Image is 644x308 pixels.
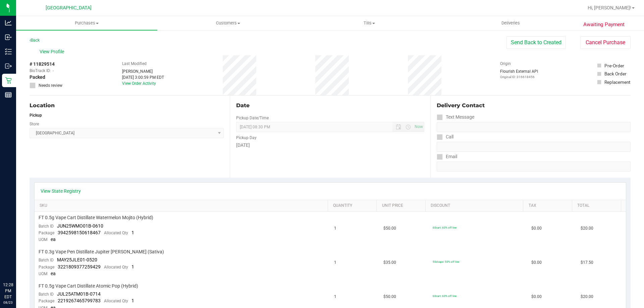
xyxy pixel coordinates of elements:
span: BioTrack ID: [30,68,51,74]
span: Allocated Qty [104,231,128,235]
span: ea [51,271,56,276]
a: Purchases [16,16,157,30]
span: Packed [30,74,45,81]
span: $35.00 [383,259,396,266]
span: $0.00 [531,294,542,300]
div: Flourish External API [500,68,538,79]
span: $20.00 [581,294,593,300]
span: JUL25ATM01B-0714 [57,291,101,297]
strong: Pickup [30,113,42,118]
span: View Profile [40,48,66,55]
iframe: Resource center [7,254,27,274]
span: Batch ID [39,224,54,229]
inline-svg: Analytics [5,19,12,26]
p: 12:28 PM EDT [3,282,13,300]
a: SKU [40,203,325,208]
span: $0.00 [531,225,542,232]
span: FT 0.3g Vape Pen Distillate Jupiter [PERSON_NAME] (Sativa) [39,249,164,255]
inline-svg: Inventory [5,48,12,55]
span: Hi, [PERSON_NAME]! [588,5,631,10]
span: FT 0.5g Vape Cart Distillate Watermelon Mojito (Hybrid) [39,214,153,221]
span: 60cart: 60% off line [433,226,457,229]
div: [PERSON_NAME] [122,68,164,74]
a: Discount [431,203,521,208]
a: Total [577,203,618,208]
span: $17.50 [581,259,593,266]
span: $0.00 [531,259,542,266]
a: Tax [529,203,570,208]
span: FT 0.5g Vape Cart Distillate Atomic Pop (Hybrid) [39,283,138,289]
div: [DATE] [236,142,424,149]
inline-svg: Inbound [5,34,12,41]
inline-svg: Retail [5,77,12,84]
span: Awaiting Payment [583,21,625,28]
span: 1 [131,298,134,303]
div: Pre-Order [604,62,624,69]
div: Delivery Contact [437,102,631,110]
span: 3942598150618467 [58,230,101,235]
label: Pickup Date/Time [236,115,269,121]
label: Pickup Day [236,135,257,141]
inline-svg: Reports [5,91,12,98]
span: 1 [334,225,336,232]
span: Batch ID [39,292,54,297]
a: Customers [157,16,299,30]
a: Back [30,38,40,43]
div: [DATE] 3:00:59 PM EDT [122,74,164,80]
span: JUN25WMO01B-0610 [57,223,103,229]
span: UOM [39,271,47,276]
label: Origin [500,61,511,67]
div: Date [236,102,424,110]
span: Package [39,231,54,235]
span: 1 [334,259,336,266]
span: Tills [299,20,439,26]
div: Location [30,102,224,110]
span: UOM [39,237,47,242]
inline-svg: Outbound [5,63,12,69]
span: 60cart: 60% off line [433,294,457,298]
span: Package [39,265,54,269]
div: Back Order [604,70,627,77]
input: Format: (999) 999-9999 [437,122,631,132]
button: Send Back to Created [506,36,566,49]
span: 1 [131,264,134,269]
span: Allocated Qty [104,265,128,269]
span: # 11829514 [30,61,55,68]
label: Store [30,121,39,127]
a: Quantity [333,203,374,208]
a: Deliveries [440,16,581,30]
label: Last Modified [122,61,147,67]
span: Package [39,299,54,303]
span: MAY25JLE01-0520 [57,257,97,262]
span: Customers [158,20,298,26]
p: Original ID: 316618456 [500,74,538,79]
span: 50dvape: 50% off line [433,260,459,263]
span: 3221809377259429 [58,264,101,269]
span: - [53,68,54,74]
span: Needs review [39,82,62,88]
span: [GEOGRAPHIC_DATA] [46,5,92,11]
span: Batch ID [39,258,54,262]
p: 08/23 [3,300,13,305]
div: Replacement [604,79,630,85]
span: 2219267465799783 [58,298,101,303]
label: Call [437,132,453,142]
span: Deliveries [492,20,529,26]
button: Cancel Purchase [580,36,631,49]
span: $50.00 [383,225,396,232]
span: 1 [131,230,134,235]
a: Tills [299,16,440,30]
span: Allocated Qty [104,299,128,303]
span: 1 [334,294,336,300]
label: Text Message [437,112,474,122]
input: Format: (999) 999-9999 [437,142,631,152]
span: ea [51,237,56,242]
span: Purchases [16,20,157,26]
label: Email [437,152,457,162]
span: $50.00 [383,294,396,300]
a: Unit Price [382,203,423,208]
span: $20.00 [581,225,593,232]
a: View Order Activity [122,81,156,86]
a: View State Registry [41,188,81,194]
